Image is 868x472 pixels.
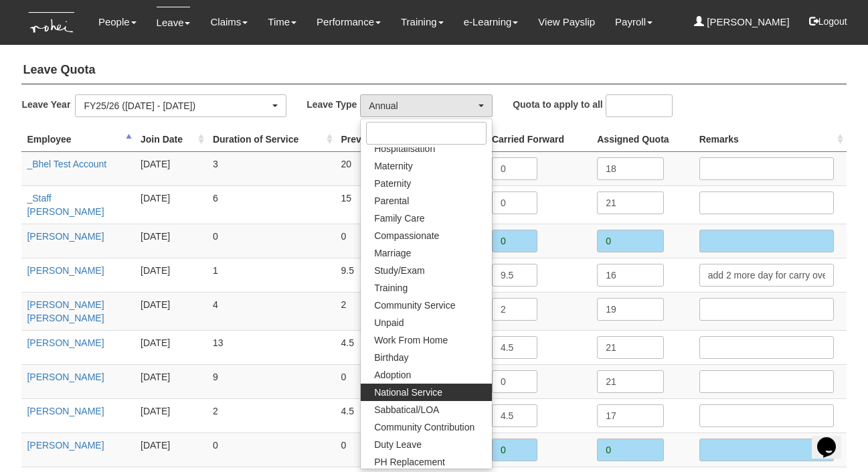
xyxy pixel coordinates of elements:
[207,127,336,152] th: Duration of Service : activate to sort column ascending
[307,94,360,114] label: Leave Type
[336,185,487,224] td: 15
[207,330,336,364] td: 13
[360,94,493,117] button: Annual
[374,246,411,260] span: Marriage
[538,7,595,37] a: View Payslip
[374,281,408,295] span: Training
[27,337,104,348] a: [PERSON_NAME]
[27,265,104,276] a: [PERSON_NAME]
[135,292,207,330] td: [DATE]
[366,122,487,145] input: Search
[487,127,592,152] th: Carried Forward
[27,406,104,416] a: [PERSON_NAME]
[374,333,448,347] span: Work From Home
[374,351,408,364] span: Birthday
[401,7,444,37] a: Training
[207,398,336,432] td: 2
[336,330,487,364] td: 4.5
[27,440,104,451] a: [PERSON_NAME]
[336,398,487,432] td: 4.5
[135,151,207,185] td: [DATE]
[27,231,104,242] a: [PERSON_NAME]
[336,364,487,398] td: 0
[27,193,104,217] a: _Staff [PERSON_NAME]
[374,264,424,277] span: Study/Exam
[812,418,855,459] iframe: chat widget
[374,368,411,382] span: Adoption
[135,185,207,224] td: [DATE]
[694,7,790,37] a: [PERSON_NAME]
[75,94,286,117] button: FY25/26 ([DATE] - [DATE])
[374,455,445,469] span: PH Replacement
[27,299,104,323] a: [PERSON_NAME] [PERSON_NAME]
[135,224,207,258] td: [DATE]
[336,432,487,467] td: 0
[374,159,413,173] span: Maternity
[336,127,487,152] th: Prev Year Unconsumed : activate to sort column ascending
[336,258,487,292] td: 9.5
[374,229,439,242] span: Compassionate
[207,258,336,292] td: 1
[374,194,409,208] span: Parental
[369,99,476,112] div: Annual
[210,7,248,37] a: Claims
[98,7,137,37] a: People
[694,127,847,152] th: Remarks : activate to sort column ascending
[374,316,404,329] span: Unpaid
[615,7,653,37] a: Payroll
[135,432,207,467] td: [DATE]
[374,386,442,399] span: National Service
[374,142,435,155] span: Hospitalisation
[135,364,207,398] td: [DATE]
[374,177,411,190] span: Paternity
[135,330,207,364] td: [DATE]
[464,7,519,37] a: e-Learning
[135,127,207,152] th: Join Date : activate to sort column ascending
[135,258,207,292] td: [DATE]
[268,7,296,37] a: Time
[21,57,846,84] h4: Leave Quota
[374,212,424,225] span: Family Care
[84,99,270,112] div: FY25/26 ([DATE] - [DATE])
[207,364,336,398] td: 9
[21,127,135,152] th: Employee : activate to sort column descending
[800,5,857,37] button: Logout
[135,398,207,432] td: [DATE]
[374,420,474,434] span: Community Contribution
[317,7,381,37] a: Performance
[374,438,422,451] span: Duty Leave
[21,94,75,114] label: Leave Year
[374,403,439,416] span: Sabbatical/LOA
[374,299,455,312] span: Community Service
[336,224,487,258] td: 0
[207,151,336,185] td: 3
[207,224,336,258] td: 0
[207,432,336,467] td: 0
[336,151,487,185] td: 20
[336,292,487,330] td: 2
[513,94,603,114] label: Quota to apply to all
[27,372,104,382] a: [PERSON_NAME]
[157,7,191,38] a: Leave
[207,185,336,224] td: 6
[27,159,106,169] a: _Bhel Test Account
[207,292,336,330] td: 4
[592,127,693,152] th: Assigned Quota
